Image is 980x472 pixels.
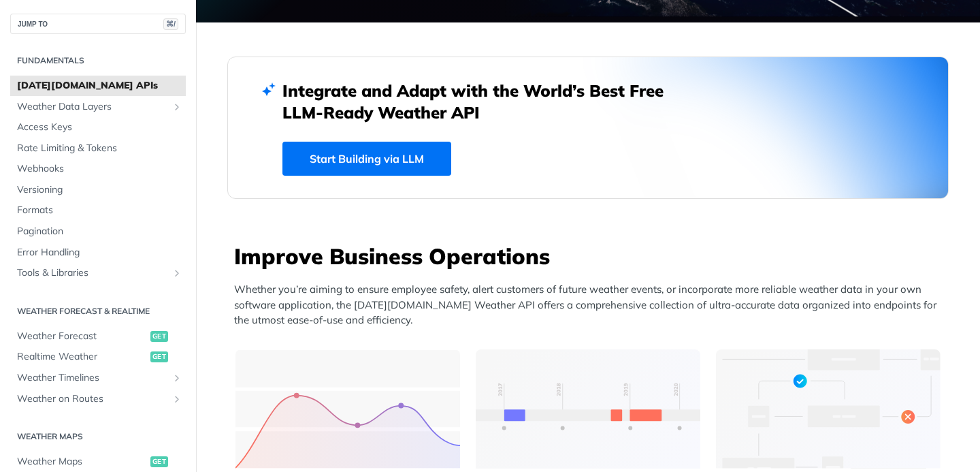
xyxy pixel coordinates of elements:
[17,121,182,134] span: Access Keys
[476,349,700,469] img: 13d7ca0-group-496-2.svg
[10,368,186,388] a: Weather TimelinesShow subpages for Weather Timelines
[150,456,168,467] span: get
[10,54,186,67] h2: Fundamentals
[10,305,186,317] h2: Weather Forecast & realtime
[163,18,178,30] span: ⌘/
[234,282,949,328] p: Whether you’re aiming to ensure employee safety, alert customers of future weather events, or inc...
[10,430,186,443] h2: Weather Maps
[282,80,684,123] h2: Integrate and Adapt with the World’s Best Free LLM-Ready Weather API
[235,349,460,469] img: 39565e8-group-4962x.svg
[150,331,168,342] span: get
[171,394,182,405] button: Show subpages for Weather on Routes
[10,389,186,409] a: Weather on RoutesShow subpages for Weather on Routes
[17,392,168,406] span: Weather on Routes
[10,159,186,179] a: Webhooks
[10,452,186,472] a: Weather Mapsget
[10,14,186,34] button: JUMP TO⌘/
[10,221,186,242] a: Pagination
[10,347,186,367] a: Realtime Weatherget
[10,97,186,117] a: Weather Data LayersShow subpages for Weather Data Layers
[10,263,186,283] a: Tools & LibrariesShow subpages for Tools & Libraries
[150,351,168,362] span: get
[17,204,182,217] span: Formats
[17,330,147,343] span: Weather Forecast
[10,326,186,347] a: Weather Forecastget
[17,100,168,114] span: Weather Data Layers
[17,266,168,280] span: Tools & Libraries
[10,138,186,159] a: Rate Limiting & Tokens
[17,350,147,364] span: Realtime Weather
[171,268,182,279] button: Show subpages for Tools & Libraries
[17,455,147,469] span: Weather Maps
[10,180,186,200] a: Versioning
[17,79,182,93] span: [DATE][DOMAIN_NAME] APIs
[716,349,941,469] img: a22d113-group-496-32x.svg
[17,225,182,238] span: Pagination
[10,242,186,263] a: Error Handling
[17,246,182,259] span: Error Handling
[10,200,186,221] a: Formats
[17,183,182,197] span: Versioning
[17,162,182,176] span: Webhooks
[171,101,182,112] button: Show subpages for Weather Data Layers
[17,371,168,385] span: Weather Timelines
[10,76,186,96] a: [DATE][DOMAIN_NAME] APIs
[17,142,182,155] span: Rate Limiting & Tokens
[10,117,186,138] a: Access Keys
[234,241,949,271] h3: Improve Business Operations
[282,142,451,176] a: Start Building via LLM
[171,373,182,383] button: Show subpages for Weather Timelines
